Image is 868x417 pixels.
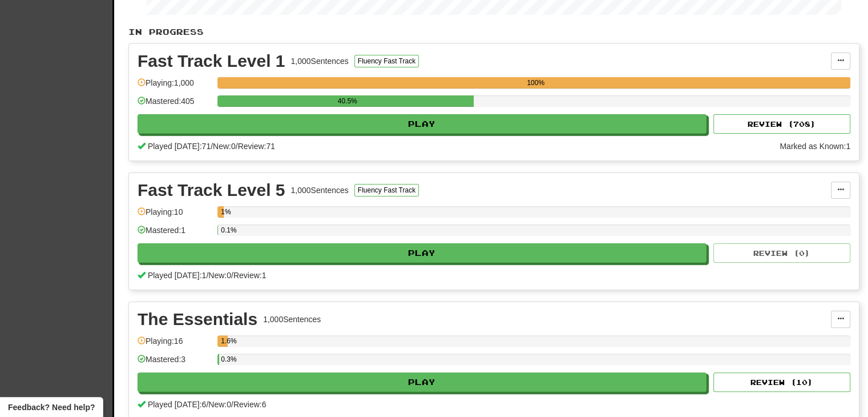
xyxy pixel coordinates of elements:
span: Review: 6 [233,400,267,409]
span: Played [DATE]: 1 [148,271,206,280]
button: Review (0) [713,243,850,263]
div: Playing: 16 [138,335,212,354]
span: Played [DATE]: 71 [148,142,211,151]
div: Mastered: 405 [138,95,212,114]
div: Fast Track Level 1 [138,53,285,70]
button: Fluency Fast Track [354,55,419,67]
div: 1,000 Sentences [291,55,349,67]
div: Mastered: 3 [138,354,212,372]
div: Marked as Known: 1 [780,141,850,152]
button: Review (10) [713,372,850,392]
div: Playing: 10 [138,206,212,225]
span: / [231,271,233,280]
span: New: 0 [213,142,236,151]
span: Played [DATE]: 6 [148,400,206,409]
span: / [231,400,233,409]
div: 100% [221,77,850,89]
span: / [206,400,208,409]
span: New: 0 [208,400,231,409]
span: New: 0 [208,271,231,280]
button: Play [138,372,706,392]
div: Fast Track Level 5 [138,182,285,199]
div: 1.6% [221,335,227,347]
span: Review: 71 [238,142,275,151]
div: 40.5% [221,95,474,107]
button: Play [138,114,706,134]
span: Open feedback widget [8,402,95,413]
span: / [206,271,208,280]
span: / [211,142,213,151]
div: Playing: 1,000 [138,77,212,96]
div: 1% [221,206,224,218]
p: In Progress [128,26,859,38]
button: Fluency Fast Track [354,184,419,197]
div: Mastered: 1 [138,224,212,243]
button: Review (708) [713,114,850,134]
span: Review: 1 [233,271,267,280]
div: 1,000 Sentences [291,185,349,196]
span: / [236,142,238,151]
div: 1,000 Sentences [263,314,321,325]
button: Play [138,243,706,263]
div: The Essentials [138,311,257,328]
